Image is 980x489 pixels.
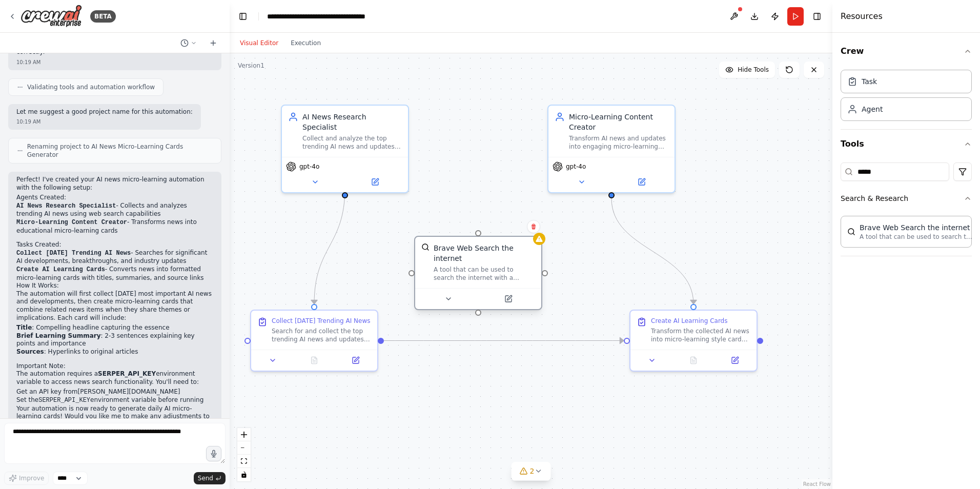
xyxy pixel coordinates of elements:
span: Renaming project to AI News Micro-Learning Cards Generator [27,142,213,159]
p: Your automation is now ready to generate daily AI micro-learning cards! Would you like me to make... [16,405,213,429]
span: gpt-4o [566,162,586,171]
li: : Compelling headline capturing the essence [16,324,213,332]
div: Collect [DATE] Trending AI News [272,317,371,325]
p: A tool that can be used to search the internet with a search_query. [860,233,972,241]
button: Start a new chat [205,37,221,49]
button: Send [194,472,226,484]
span: Send [198,474,213,482]
button: Open in side panel [479,293,537,305]
button: Visual Editor [234,37,284,49]
a: React Flow attribution [803,481,831,487]
img: Logo [21,5,82,28]
div: 10:19 AM [16,118,193,126]
code: SERPER_API_KEY [38,397,90,404]
div: Micro-Learning Content Creator [569,112,668,132]
button: Crew [841,37,972,66]
div: Version 1 [238,62,264,70]
button: Open in side panel [612,176,670,188]
code: AI News Research Specialist [16,202,116,210]
div: 10:19 AM [16,58,213,66]
span: gpt-4o [299,162,319,171]
code: Micro-Learning Content Creator [16,219,127,226]
h4: Resources [841,10,883,23]
button: No output available [672,354,716,366]
span: Validating tools and automation workflow [27,83,155,91]
button: toggle interactivity [237,468,251,481]
button: Open in side panel [346,176,404,188]
p: The automation will first collect [DATE] most important AI news and developments, then create mic... [16,290,213,322]
g: Edge from f9e218f5-b586-4378-843f-fb6d745adfd1 to aeba46e6-1fd7-449d-b22e-58c656bfe6a7 [384,336,624,346]
div: BraveSearchToolBrave Web Search the internetA tool that can be used to search the internet with a... [414,238,542,312]
div: Task [862,76,877,87]
li: : Hyperlinks to original articles [16,348,213,356]
div: Collect [DATE] Trending AI NewsSearch for and collect the top trending AI news and updates from [... [250,310,378,372]
button: Search & Research [841,185,972,212]
div: Micro-Learning Content CreatorTransform AI news and updates into engaging micro-learning cards wi... [547,105,676,193]
div: React Flow controls [237,428,251,481]
li: - Collects and analyzes trending AI news using web search capabilities [16,202,213,218]
div: Search & Research [841,212,972,256]
div: Tools [841,158,972,264]
div: Create AI Learning Cards [651,317,727,325]
div: Brave Web Search the internet [434,243,535,263]
div: Agent [862,104,883,114]
p: The automation requires a environment variable to access news search functionality. You'll need to: [16,370,213,386]
button: fit view [237,455,251,468]
div: BETA [90,10,116,23]
li: : 2-3 sentences explaining key points and importance [16,332,213,348]
span: 2 [530,466,535,476]
div: Brave Web Search the internet [860,222,972,233]
h2: How It Works: [16,282,213,290]
div: A tool that can be used to search the internet with a search_query. [434,266,535,282]
div: Create AI Learning CardsTransform the collected AI news into micro-learning style cards. Each car... [629,310,758,372]
strong: SERPER_API_KEY [98,370,156,377]
button: Hide Tools [719,62,775,78]
button: Improve [4,472,49,485]
strong: Sources [16,348,44,355]
li: Set the environment variable before running [16,396,213,405]
g: Edge from ecd64975-190e-49cb-8edc-7bacfd683966 to aeba46e6-1fd7-449d-b22e-58c656bfe6a7 [606,198,699,304]
li: - Transforms news into educational micro-learning cards [16,218,213,235]
li: - Searches for significant AI developments, breakthroughs, and industry updates [16,249,213,266]
button: Execution [284,37,327,49]
h2: Agents Created: [16,194,213,202]
button: Delete node [527,220,540,233]
p: Let me suggest a good project name for this automation: [16,108,193,116]
img: BraveSearchTool [847,228,855,236]
a: [PERSON_NAME][DOMAIN_NAME] [78,388,180,395]
li: Get an API key from [16,388,213,396]
code: Create AI Learning Cards [16,266,105,273]
div: Transform AI news and updates into engaging micro-learning cards with clear titles, concise summa... [569,134,668,151]
div: AI News Research Specialist [302,112,402,132]
h2: Tasks Created: [16,241,213,249]
div: Crew [841,66,972,129]
strong: Brief Learning Summary [16,332,101,339]
button: 2 [512,462,551,481]
li: - Converts news into formatted micro-learning cards with titles, summaries, and source links [16,266,213,282]
div: AI News Research SpecialistCollect and analyze the top trending AI news and updates for [DATE], f... [281,105,409,193]
button: Click to speak your automation idea [206,446,221,461]
div: Search for and collect the top trending AI news and updates from [DATE]. Focus on significant dev... [272,327,371,343]
strong: Title [16,324,32,331]
button: zoom out [237,441,251,455]
span: Improve [19,474,44,482]
button: Hide left sidebar [236,9,250,24]
div: Transform the collected AI news into micro-learning style cards. Each card should have: a compell... [651,327,750,343]
img: BraveSearchTool [421,243,430,251]
button: zoom in [237,428,251,441]
button: Tools [841,130,972,158]
p: Perfect! I've created your AI news micro-learning automation with the following setup: [16,176,213,192]
button: Switch to previous chat [176,37,201,49]
g: Edge from cd471e90-858c-46fb-8db4-a0627df5f9d4 to f9e218f5-b586-4378-843f-fb6d745adfd1 [309,188,350,304]
div: Collect and analyze the top trending AI news and updates for [DATE], focusing on identifying the ... [302,134,402,151]
button: Open in side panel [338,354,373,366]
button: Hide right sidebar [810,9,824,24]
h2: Important Note: [16,362,213,371]
nav: breadcrumb [267,11,382,22]
button: Open in side panel [717,354,752,366]
span: Hide Tools [738,66,769,74]
code: Collect [DATE] Trending AI News [16,250,131,257]
button: No output available [293,354,336,366]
